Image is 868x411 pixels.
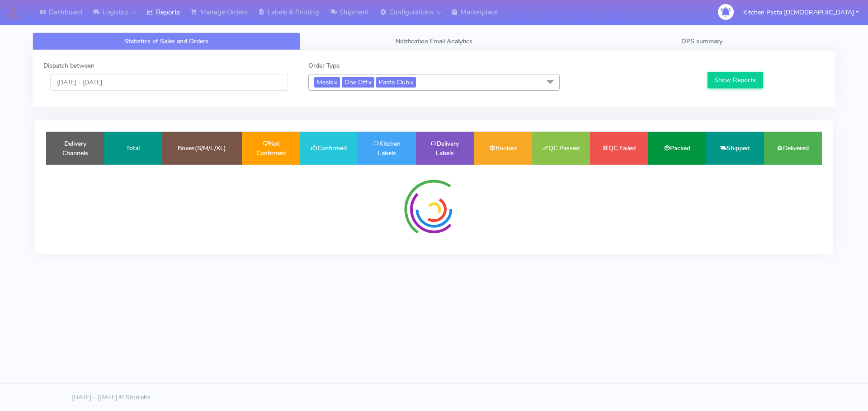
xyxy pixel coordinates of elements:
td: QC Passed [532,132,590,165]
td: Boxes(S/M/L/XL) [162,132,242,165]
span: Statistics of Sales and Orders [124,37,208,46]
img: spinner-radial.svg [400,175,468,243]
td: Delivery Channels [46,132,104,165]
ul: Tabs [33,32,835,50]
label: Order Type [308,61,340,70]
a: x [409,77,413,87]
td: Shipped [706,132,764,165]
label: Dispatch between [43,61,94,70]
td: Confirmed [300,132,358,165]
td: Packed [648,132,706,165]
input: Pick the Daterange [50,74,288,91]
button: Kitchen Pasta [DEMOGRAPHIC_DATA] [736,3,865,22]
span: Meals [314,77,340,88]
span: Pasta Club [376,77,416,88]
td: Delivery Labels [416,132,474,165]
td: QC Failed [590,132,648,165]
a: x [368,77,372,87]
span: OPS summary [681,37,722,46]
td: Booked [474,132,532,165]
td: Kitchen Labels [358,132,415,165]
span: Notification Email Analytics [396,37,472,46]
td: Delivered [764,132,822,165]
button: Show Reports [708,72,763,88]
span: One Off [342,77,374,88]
td: Total [104,132,162,165]
a: x [333,77,337,87]
td: Not Confirmed [242,132,300,165]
